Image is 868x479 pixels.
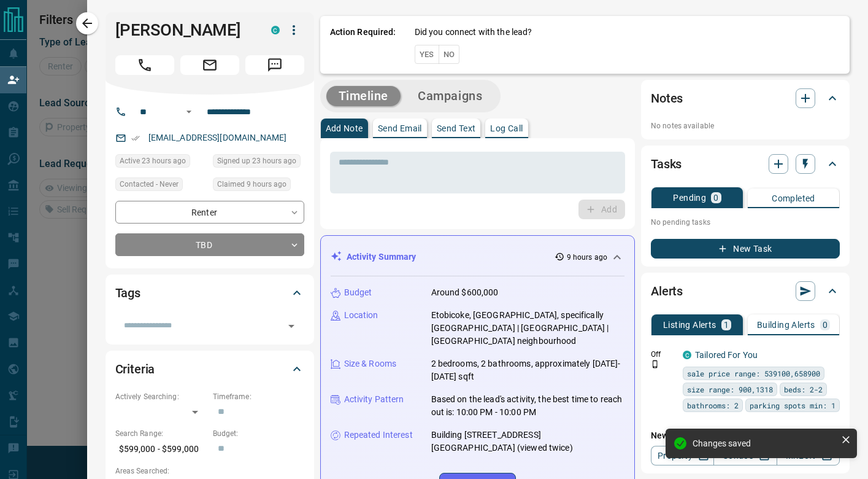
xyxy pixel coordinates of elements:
[687,367,820,380] span: sale price range: 539100,658900
[213,177,304,195] div: Mon Sep 15 2025
[784,383,823,395] span: beds: 2-2
[687,399,739,411] span: bathrooms: 2
[651,213,840,232] p: No pending tasks
[217,178,286,190] span: Claimed 9 hours ago
[213,428,304,439] p: Budget:
[115,278,304,308] div: Tags
[651,349,675,360] p: Off
[490,124,523,133] p: Log Call
[271,26,280,34] div: condos.ca
[695,350,758,360] a: Tailored For You
[344,357,397,370] p: Size & Rooms
[651,276,840,306] div: Alerts
[757,321,815,329] p: Building Alerts
[283,317,300,335] button: Open
[180,55,239,75] span: Email
[651,239,840,259] button: New Task
[115,201,304,224] div: Renter
[415,26,532,39] p: Did you connect with the lead?
[405,86,494,106] button: Campaigns
[115,428,207,439] p: Search Range:
[330,26,396,64] p: Action Required:
[344,286,372,299] p: Budget
[651,446,714,465] a: Property
[431,286,499,299] p: Around $600,000
[437,124,476,133] p: Send Text
[326,124,363,133] p: Add Note
[115,55,174,75] span: Call
[115,465,304,477] p: Areas Searched:
[115,439,207,459] p: $599,000 - $599,000
[415,45,439,64] button: Yes
[687,383,773,395] span: size range: 900,1318
[115,391,207,402] p: Actively Searching:
[673,193,706,202] p: Pending
[344,429,413,442] p: Repeated Interest
[724,321,729,329] p: 1
[651,360,659,368] svg: Push Notification Only
[431,309,625,348] p: Etobicoke, [GEOGRAPHIC_DATA], specifically [GEOGRAPHIC_DATA] | [GEOGRAPHIC_DATA] | [GEOGRAPHIC_DA...
[245,55,304,75] span: Message
[115,354,304,384] div: Criteria
[115,359,155,379] h2: Criteria
[651,429,840,442] p: New Alert:
[567,252,607,263] p: 9 hours ago
[683,351,691,359] div: condos.ca
[431,429,625,454] p: Building [STREET_ADDRESS][GEOGRAPHIC_DATA] (viewed twice)
[651,281,683,301] h2: Alerts
[213,391,304,402] p: Timeframe:
[439,45,460,64] button: No
[331,246,625,268] div: Activity Summary9 hours ago
[651,149,840,179] div: Tasks
[131,134,140,142] svg: Email Verified
[651,88,683,108] h2: Notes
[431,357,625,383] p: 2 bedrooms, 2 bathrooms, approximately [DATE]-[DATE] sqft
[651,120,840,131] p: No notes available
[378,124,422,133] p: Send Email
[651,84,840,113] div: Notes
[120,155,186,167] span: Active 23 hours ago
[115,283,140,303] h2: Tags
[217,155,296,167] span: Signed up 23 hours ago
[344,309,378,322] p: Location
[750,399,835,411] span: parking spots min: 1
[651,154,682,174] h2: Tasks
[431,393,625,419] p: Based on the lead's activity, the best time to reach out is: 10:00 PM - 10:00 PM
[344,393,404,406] p: Activity Pattern
[213,154,304,171] div: Sun Sep 14 2025
[713,193,718,202] p: 0
[115,20,253,40] h1: [PERSON_NAME]
[115,154,207,171] div: Sun Sep 14 2025
[347,251,417,263] p: Activity Summary
[663,321,716,329] p: Listing Alerts
[772,194,815,203] p: Completed
[693,438,836,448] div: Changes saved
[115,233,304,256] div: TBD
[182,104,196,119] button: Open
[120,178,179,190] span: Contacted - Never
[326,86,401,106] button: Timeline
[823,321,828,329] p: 0
[148,133,287,142] a: [EMAIL_ADDRESS][DOMAIN_NAME]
